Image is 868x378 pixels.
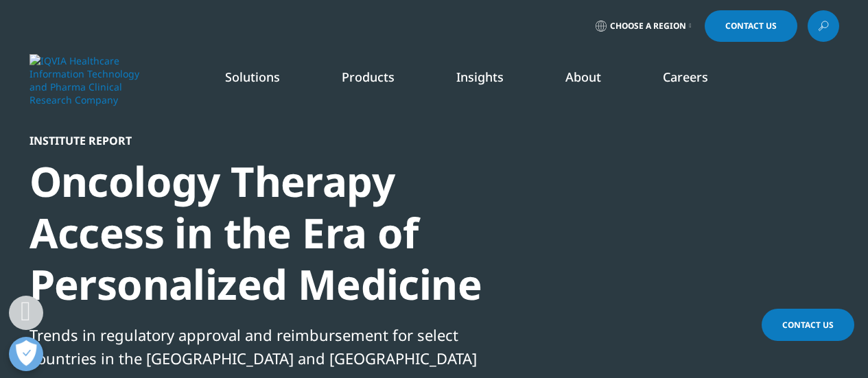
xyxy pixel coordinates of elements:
[30,134,500,147] div: Institute Report
[705,10,797,42] a: Contact Us
[145,48,839,113] nav: Primary
[342,69,395,85] a: Products
[225,69,280,85] a: Solutions
[663,69,708,85] a: Careers
[9,337,43,371] button: Open Preferences
[30,156,500,310] div: Oncology Therapy Access in the Era of Personalized Medicine
[762,309,854,341] a: Contact Us
[610,21,686,32] span: Choose a Region
[565,69,601,85] a: About
[456,69,504,85] a: Insights
[30,54,139,106] img: IQVIA Healthcare Information Technology and Pharma Clinical Research Company
[30,323,500,370] div: Trends in regulatory approval and reimbursement for select countries in the [GEOGRAPHIC_DATA] and...
[782,319,834,331] span: Contact Us
[725,22,777,30] span: Contact Us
